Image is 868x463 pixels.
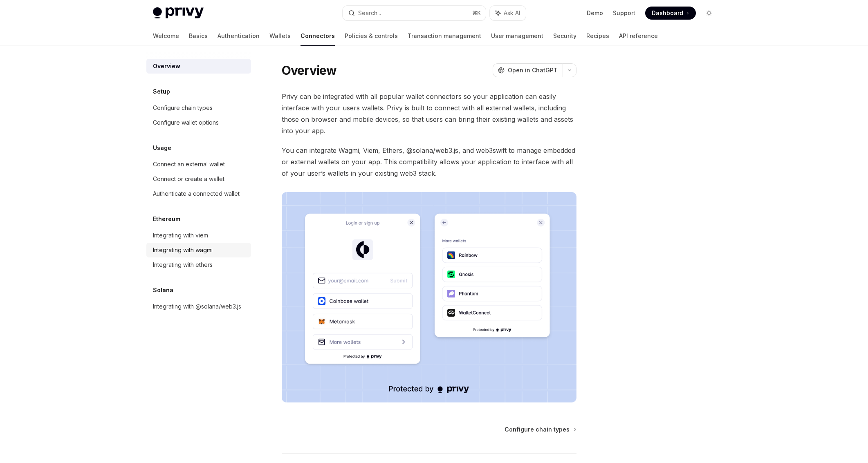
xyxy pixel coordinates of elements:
[146,157,251,172] a: Connect an external wallet
[153,61,180,71] div: Overview
[282,63,337,78] h1: Overview
[146,228,251,243] a: Integrating with viem
[146,299,251,314] a: Integrating with @solana/web3.js
[153,159,225,169] div: Connect an external wallet
[218,26,260,46] a: Authentication
[153,87,170,96] h5: Setup
[146,186,251,201] a: Authenticate a connected wallet
[508,66,558,74] span: Open in ChatGPT
[613,9,635,17] a: Support
[146,115,251,130] a: Configure wallet options
[702,7,715,20] button: Toggle dark mode
[153,103,213,113] div: Configure chain types
[490,6,526,20] button: Ask AI
[153,230,208,240] div: Integrating with viem
[358,8,381,18] div: Search...
[153,302,241,311] div: Integrating with @solana/web3.js
[153,245,213,255] div: Integrating with wagmi
[645,7,696,20] a: Dashboard
[505,425,570,434] span: Configure chain types
[553,26,576,46] a: Security
[505,425,576,434] a: Configure chain types
[153,143,171,153] h5: Usage
[301,26,335,46] a: Connectors
[146,243,251,257] a: Integrating with wagmi
[146,257,251,272] a: Integrating with ethers
[472,10,481,16] span: ⌘ K
[282,192,576,403] img: Connectors3
[153,285,173,295] h5: Solana
[153,174,224,184] div: Connect or create a wallet
[146,172,251,186] a: Connect or create a wallet
[146,59,251,74] a: Overview
[153,118,219,127] div: Configure wallet options
[491,26,543,46] a: User management
[269,26,291,46] a: Wallets
[282,145,576,179] span: You can integrate Wagmi, Viem, Ethers, @solana/web3.js, and web3swift to manage embedded or exter...
[189,26,208,46] a: Basics
[345,26,398,46] a: Policies & controls
[343,6,486,20] button: Search...⌘K
[153,26,179,46] a: Welcome
[587,9,603,17] a: Demo
[153,189,240,199] div: Authenticate a connected wallet
[586,26,609,46] a: Recipes
[504,9,520,17] span: Ask AI
[619,26,658,46] a: API reference
[146,101,251,115] a: Configure chain types
[652,9,683,17] span: Dashboard
[282,91,576,136] span: Privy can be integrated with all popular wallet connectors so your application can easily interfa...
[493,63,563,77] button: Open in ChatGPT
[153,214,180,224] h5: Ethereum
[153,7,204,19] img: light logo
[408,26,481,46] a: Transaction management
[153,260,213,270] div: Integrating with ethers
